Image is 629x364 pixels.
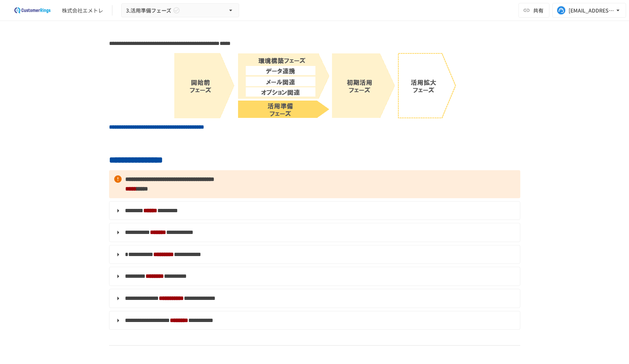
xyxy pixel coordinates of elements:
[533,6,544,14] span: 共有
[172,52,457,119] img: BYC3Tr9xQ0goH5s07hXTeHyjFi9nKO6h9l73oObQviV
[552,3,626,18] button: [EMAIL_ADDRESS][DOMAIN_NAME]
[62,7,103,14] div: 株式会社エメトレ
[126,6,171,15] span: 3.活用準備フェーズ
[121,3,239,18] button: 3.活用準備フェーズ
[9,4,56,16] img: 2eEvPB0nRDFhy0583kMjGN2Zv6C2P7ZKCFl8C3CzR0M
[569,6,614,15] div: [EMAIL_ADDRESS][DOMAIN_NAME]
[518,3,549,18] button: 共有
